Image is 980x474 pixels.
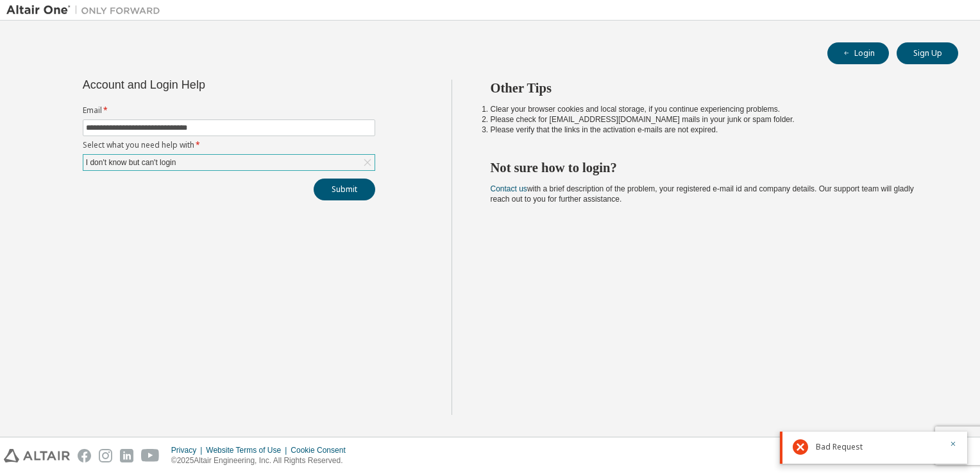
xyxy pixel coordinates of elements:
[491,184,527,193] a: Contact us
[816,442,863,452] span: Bad Request
[83,80,317,90] div: Account and Login Help
[171,455,353,466] p: © 2025 Altair Engineering, Inc. All Rights Reserved.
[83,140,375,150] label: Select what you need help with
[491,80,936,96] h2: Other Tips
[827,42,889,64] button: Login
[83,105,375,116] label: Email
[491,159,936,176] h2: Not sure how to login?
[78,449,91,462] img: facebook.svg
[491,114,936,125] li: Please check for [EMAIL_ADDRESS][DOMAIN_NAME] mails in your junk or spam folder.
[171,445,206,455] div: Privacy
[206,445,291,455] div: Website Terms of Use
[491,125,936,135] li: Please verify that the links in the activation e-mails are not expired.
[291,445,353,455] div: Cookie Consent
[314,179,375,200] button: Submit
[491,104,936,114] li: Clear your browser cookies and local storage, if you continue experiencing problems.
[84,155,178,170] div: I don't know but can't login
[99,449,112,462] img: instagram.svg
[4,449,70,462] img: altair_logo.svg
[141,449,160,462] img: youtube.svg
[897,42,958,64] button: Sign Up
[120,449,133,462] img: linkedin.svg
[6,4,167,17] img: Altair One
[491,184,914,204] span: with a brief description of the problem, your registered e-mail id and company details. Our suppo...
[83,155,375,170] div: I don't know but can't login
